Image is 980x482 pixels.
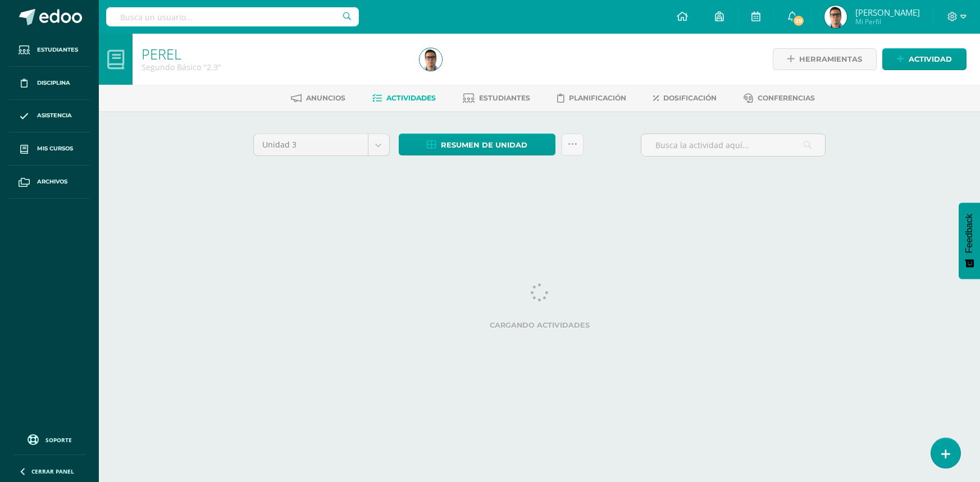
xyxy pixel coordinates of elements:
[13,431,85,447] a: Soporte
[463,89,530,107] a: Estudiantes
[399,134,555,155] a: Resumen de unidad
[773,48,877,70] a: Herramientas
[31,467,74,475] span: Cerrar panel
[386,94,436,102] span: Actividades
[855,17,920,26] span: Mi Perfil
[959,203,980,279] button: Feedback - Mostrar encuesta
[479,94,530,102] span: Estudiantes
[9,132,90,166] a: Mis cursos
[37,79,70,88] span: Disciplina
[142,46,406,62] h1: PEREL
[441,135,527,155] span: Resumen de unidad
[291,89,345,107] a: Anuncios
[372,89,436,107] a: Actividades
[37,45,78,54] span: Estudiantes
[9,166,90,199] a: Archivos
[909,49,952,70] span: Actividad
[641,134,825,156] input: Busca la actividad aquí...
[420,48,442,71] img: 4c9214d6dc3ad1af441a6e04af4808ea.png
[9,100,90,133] a: Asistencia
[758,94,815,102] span: Conferencias
[262,134,359,155] span: Unidad 3
[799,49,862,70] span: Herramientas
[653,89,717,107] a: Dosificación
[142,62,406,72] div: Segundo Básico '2.3'
[882,48,967,70] a: Actividad
[9,34,90,67] a: Estudiantes
[37,177,67,186] span: Archivos
[106,7,359,26] input: Busca un usuario...
[824,6,847,28] img: 4c9214d6dc3ad1af441a6e04af4808ea.png
[663,94,717,102] span: Dosificación
[964,214,974,253] span: Feedback
[569,94,626,102] span: Planificación
[306,94,345,102] span: Anuncios
[37,111,72,120] span: Asistencia
[254,134,389,155] a: Unidad 3
[855,7,920,18] span: [PERSON_NAME]
[45,436,72,444] span: Soporte
[9,67,90,100] a: Disciplina
[37,144,73,153] span: Mis cursos
[142,44,181,63] a: PEREL
[792,15,805,27] span: 29
[744,89,815,107] a: Conferencias
[557,89,626,107] a: Planificación
[253,321,826,329] label: Cargando actividades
